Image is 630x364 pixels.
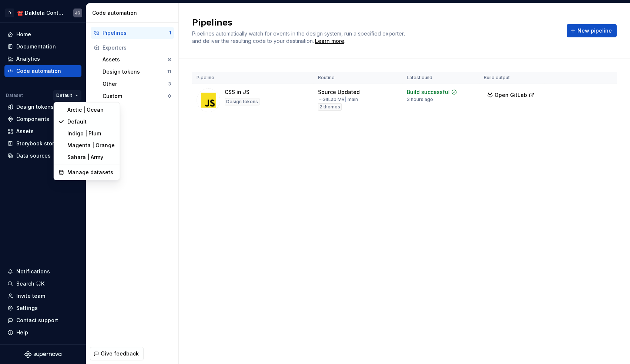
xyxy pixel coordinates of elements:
div: Indigo | Plum [67,130,115,137]
a: Manage datasets [56,166,118,178]
div: Magenta | Orange [67,142,115,149]
div: Manage datasets [67,169,115,176]
div: Arctic | Ocean [67,106,115,114]
div: Sahara | Army [67,154,115,161]
div: Default [67,118,115,125]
